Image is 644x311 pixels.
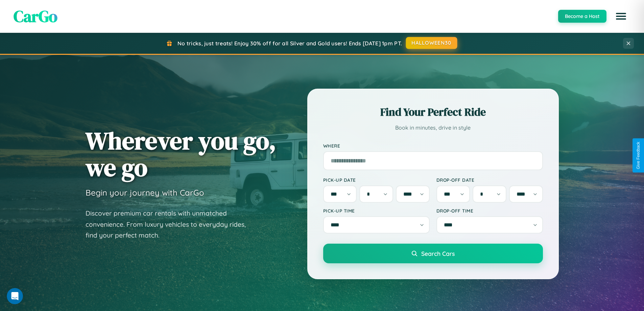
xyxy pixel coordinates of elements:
[177,40,402,47] span: No tricks, just treats! Enjoy 30% off for all Silver and Gold users! Ends [DATE] 1pm PT.
[14,5,57,27] span: CarGo
[323,143,543,149] label: Where
[86,127,276,181] h1: Wherever you go, we go
[323,123,543,133] p: Book in minutes, drive in style
[323,105,543,119] h2: Find Your Perfect Ride
[558,10,606,23] button: Become a Host
[421,250,455,257] span: Search Cars
[436,177,543,183] label: Drop-off Date
[323,244,543,263] button: Search Cars
[406,37,457,49] button: HALLOWEEN30
[436,208,543,214] label: Drop-off Time
[323,177,430,183] label: Pick-up Date
[7,288,23,304] iframe: Intercom live chat
[636,142,641,169] div: Give Feedback
[86,187,204,198] h3: Begin your journey with CarGo
[323,208,430,214] label: Pick-up Time
[86,208,255,241] p: Discover premium car rentals with unmatched convenience. From luxury vehicles to everyday rides, ...
[612,7,630,26] button: Open menu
